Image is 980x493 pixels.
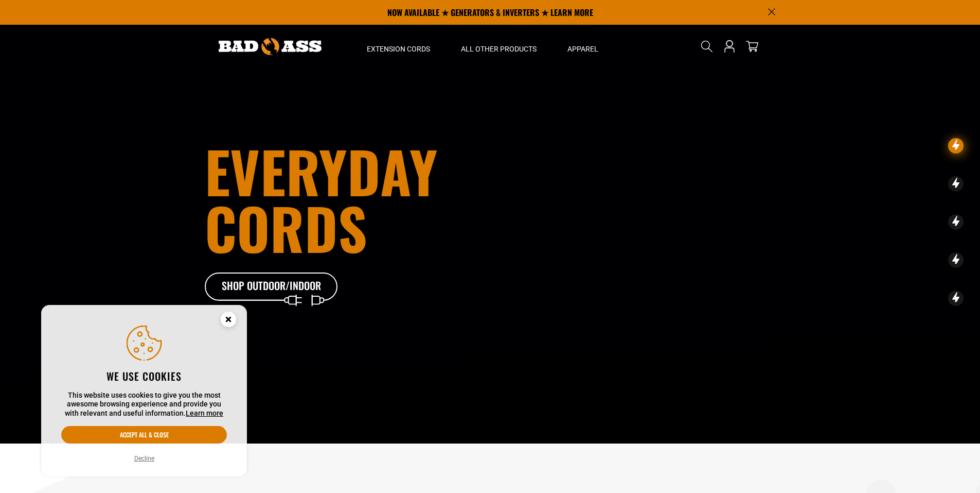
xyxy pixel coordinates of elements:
aside: Cookie Consent [41,305,247,477]
summary: All Other Products [446,25,552,68]
span: Apparel [567,44,598,54]
summary: Extension Cords [351,25,446,68]
img: Bad Ass Extension Cords [219,38,322,55]
a: Shop Outdoor/Indoor [205,273,338,301]
span: All Other Products [461,44,537,54]
button: Accept all & close [61,426,227,444]
button: Decline [131,453,157,464]
span: Extension Cords [367,44,430,54]
a: Learn more [186,409,223,417]
h2: We use cookies [61,369,227,383]
summary: Apparel [552,25,614,68]
h1: Everyday cords [205,143,547,256]
summary: Search [699,38,715,55]
p: This website uses cookies to give you the most awesome browsing experience and provide you with r... [61,391,227,418]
